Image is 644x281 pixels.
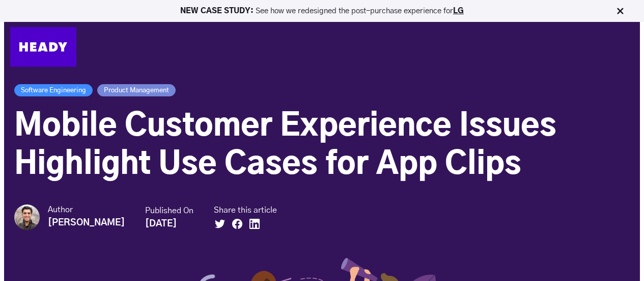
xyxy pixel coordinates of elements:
[453,7,464,15] a: LG
[14,205,40,230] img: Rahul Khosla
[87,35,634,59] div: Navigation Menu
[5,7,639,15] p: See how we redesigned the post-purchase experience for
[48,218,125,227] strong: [PERSON_NAME]
[97,84,176,96] a: Product Management
[145,206,193,216] small: Published On
[145,219,177,228] strong: [DATE]
[180,7,256,15] strong: NEW CASE STUDY:
[214,205,277,216] small: Share this article
[14,111,556,180] span: Mobile Customer Experience Issues Highlight Use Cases for App Clips
[10,27,76,67] img: Heady_Logo_Web-01 (1)
[615,6,625,16] img: Close Bar
[14,84,93,96] a: Software Engineering
[48,205,125,215] small: Author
